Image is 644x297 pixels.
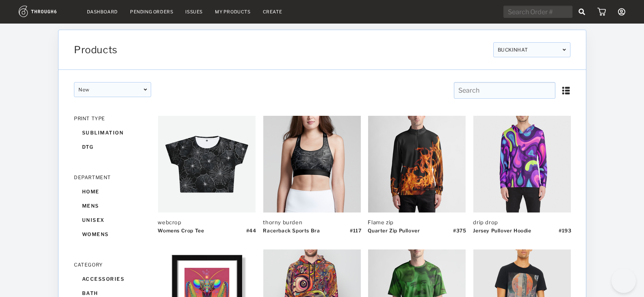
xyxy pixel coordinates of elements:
div: # 117 [349,228,361,240]
img: 19380_Thumb_a70c405403ca4677953cafde0800aedb-9380-.png [158,116,256,212]
iframe: Toggle Customer Support [611,269,636,293]
div: Womens Crop Tee [158,228,204,240]
input: Search [453,82,555,99]
a: Pending Orders [130,9,173,15]
div: unisex [74,213,151,227]
div: Racerback Sports Bra [263,228,320,240]
div: mens [74,199,151,213]
img: icon_list.aeafdc69.svg [561,86,570,95]
a: My Products [215,9,251,15]
div: BUCKINHAT [493,42,570,57]
a: Dashboard [87,9,118,15]
a: Issues [185,9,203,15]
div: PRINT TYPE [74,115,151,121]
span: Products [74,44,117,56]
div: DEPARTMENT [74,174,151,180]
div: CATEGORY [74,262,151,268]
img: icon_cart.dab5cea1.svg [597,8,606,16]
div: Quarter Zip Pullover [368,228,420,240]
div: Jersey Pullover Hoodie [473,228,531,240]
a: Create [263,9,282,15]
div: Flame zip [368,219,465,225]
img: 19380_Thumb_f64b62ba28564120b7b199b83d91e425-9380-.png [368,116,466,212]
div: womens [74,227,151,241]
img: 19380_Thumb_7228c5ae1618484a846608b2b3188ab8-9380-.png [473,116,571,212]
input: Search Order # [503,6,572,18]
img: 19380_Thumb_2e608d25bc434cebb642fc744d5026e4-9380-.png [263,116,361,212]
div: sublimation [74,126,151,140]
div: thorny burden [263,219,360,225]
div: accessories [74,272,151,286]
div: dtg [74,140,151,154]
div: home [74,184,151,199]
div: drip drop [473,219,570,225]
img: logo.1c10ca64.svg [19,6,75,17]
div: # 44 [246,228,256,240]
div: # 193 [558,228,571,240]
div: webcrop [158,219,255,225]
div: # 375 [453,228,466,240]
div: New [74,82,151,97]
